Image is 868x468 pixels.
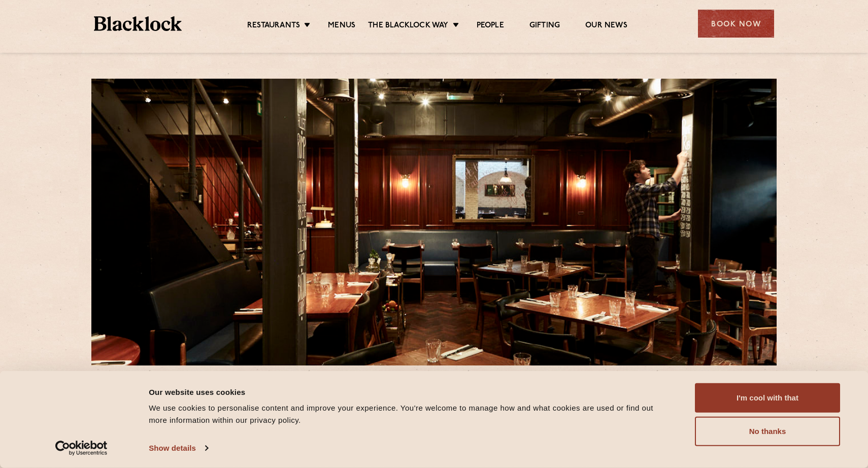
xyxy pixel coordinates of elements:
div: Book Now [698,10,774,38]
a: Usercentrics Cookiebot - opens in a new window [37,441,126,456]
div: Our website uses cookies [149,386,672,398]
a: Menus [328,21,355,32]
a: People [477,21,504,32]
button: No thanks [695,417,840,446]
img: BL_Textured_Logo-footer-cropped.svg [94,16,182,31]
a: Our News [585,21,627,32]
a: The Blacklock Way [368,21,448,32]
a: Gifting [529,21,560,32]
a: Restaurants [247,21,300,32]
div: We use cookies to personalise content and improve your experience. You're welcome to manage how a... [149,402,672,426]
button: I'm cool with that [695,383,840,413]
a: Show details [149,441,208,456]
